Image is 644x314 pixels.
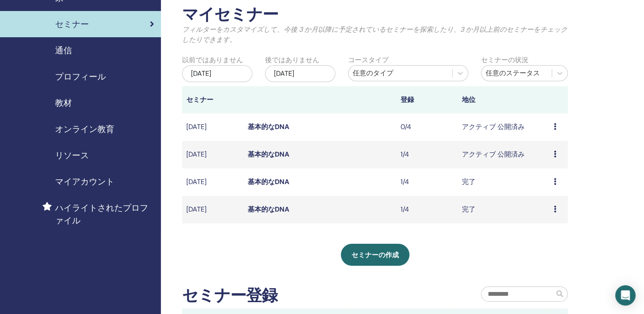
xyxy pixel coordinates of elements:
td: 完了 [458,196,550,223]
label: 後ではありません [265,55,319,65]
div: インターコムメッセンジャーを開く [615,285,636,306]
span: 通信 [55,44,72,57]
td: 1/4 [396,196,458,223]
th: 登録 [396,86,458,113]
td: 完了 [458,168,550,196]
div: 任意のステータス [486,68,547,78]
div: 任意のタイプ [353,68,448,78]
a: 基本的なDNA [248,150,289,159]
label: コースタイプ [348,55,389,65]
span: セミナーの作成 [351,251,399,259]
span: リソース [55,149,89,162]
a: 基本的なDNA [248,205,289,214]
a: 基本的なDNA [248,122,289,131]
p: フィルターをカスタマイズして、今後 3 か月以降に予定されているセミナーを探索したり、3 か月以上前のセミナーをチェックしたりできます。 [182,25,568,45]
h2: マイセミナー [182,5,568,25]
td: アクティブ 公開済み [458,113,550,141]
td: [DATE] [182,168,243,196]
label: セミナーの状況 [481,55,528,65]
span: 教材 [55,96,72,109]
a: セミナーの作成 [341,244,409,266]
span: セミナー [55,18,89,30]
th: セミナー [182,86,243,113]
td: アクティブ 公開済み [458,141,550,168]
div: [DATE] [182,65,252,82]
td: [DATE] [182,196,243,223]
td: 1/4 [396,168,458,196]
span: マイアカウント [55,175,114,188]
th: 地位 [458,86,550,113]
h2: セミナー登録 [182,286,277,306]
span: ハイライトされたプロファイル [55,201,154,227]
span: オンライン教育 [55,123,114,135]
td: 0/4 [396,113,458,141]
div: [DATE] [265,65,335,82]
a: 基本的なDNA [248,177,289,186]
td: [DATE] [182,141,243,168]
td: 1/4 [396,141,458,168]
span: プロフィール [55,70,106,83]
label: 以前ではありません [182,55,243,65]
td: [DATE] [182,113,243,141]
